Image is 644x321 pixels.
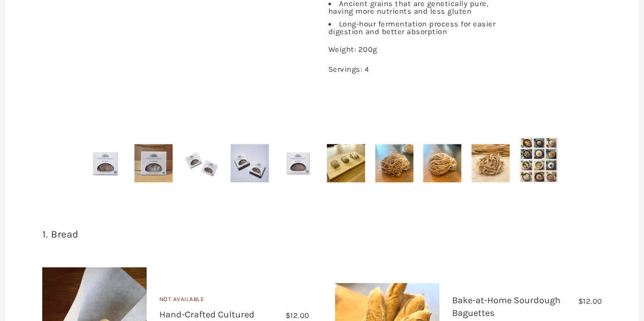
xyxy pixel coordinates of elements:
[279,144,317,182] img: Organic Ancient Grain Sourdough Noodles
[328,63,501,75] p: Servings: 4
[423,144,461,182] img: Organic Ancient Grain Sourdough Noodles
[231,144,269,182] img: Organic Ancient Grain Sourdough Noodles
[519,137,557,182] img: Organic Ancient Grain Sourdough Noodles
[328,20,501,36] li: Long-hour fermentation process for easier digestion and better absorption
[42,228,79,240] a: 1. Bread
[328,43,501,55] p: Weight: 200g
[327,144,365,182] img: Organic Ancient Grain Sourdough Noodles
[578,297,602,306] span: $12.00
[159,295,310,308] div: Not Available
[286,311,310,320] span: $12.00
[375,144,413,182] img: Organic Ancient Grain Sourdough Noodles
[471,144,510,182] img: Organic Ancient Grain Sourdough Noodles
[183,144,221,182] img: Organic Ancient Grain Sourdough Noodles
[134,144,173,182] img: Organic Ancient Grain Sourdough Noodles
[87,144,125,182] img: Organic Ancient Grain Sourdough Noodles
[452,295,561,318] a: Bake-at-Home Sourdough Baguettes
